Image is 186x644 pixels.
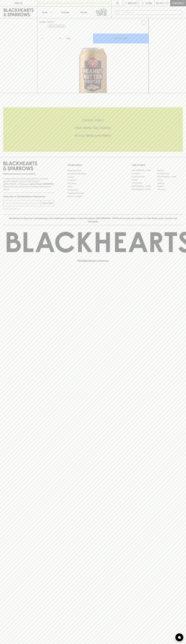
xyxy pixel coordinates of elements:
[68,182,119,185] a: Gift Cards
[178,636,181,639] img: bubble-icon
[3,195,54,198] p: Subscribe to The Blackhearts Newsletter
[93,34,149,43] button: ADD TO CART
[167,2,168,4] p: 0
[156,2,162,5] p: $0.00
[132,188,157,191] a: [GEOGRAPHIC_DATA]
[42,202,53,205] p: SUBSCRIBE
[157,185,183,188] a: Prahran
[132,169,157,172] a: [GEOGRAPHIC_DATA]
[5,217,181,223] p: Blackhearts & Sparrows acknowledges the traditional Custodians of land throughout [GEOGRAPHIC_DAT...
[68,175,119,178] a: Careers
[5,201,41,205] input: e.g. jane@blackheartsandsparrows.com.au
[172,2,184,5] p: Checkout
[132,178,157,182] a: Elwood
[132,175,157,178] a: Brunswick West
[68,169,119,172] a: Bottle Drop FAQ's
[48,21,53,23] a: SHOP
[68,188,119,191] a: Privacy Policy
[41,200,54,206] button: SUBSCRIBE
[14,2,23,5] p: FIND US
[61,11,69,14] p: Tastings
[42,11,47,14] p: Shop
[140,19,147,26] button: Add to wishlist
[157,178,183,182] a: Fitzroy
[66,37,70,40] p: Can
[3,208,54,210] p: We will never spam you
[68,172,119,175] a: Business & Bulk Gifting
[65,36,93,41] div: Can
[132,164,183,167] p: OUR STORES
[56,6,74,18] a: Tastings
[68,192,119,195] a: Shipping Information
[3,126,183,130] h5: Uber Same-Day Delivery
[157,188,183,191] a: Thornbury
[68,164,119,167] p: OTHER AREAS
[48,25,65,28] button: Add to wishlist
[74,6,93,18] a: Stores
[157,182,183,185] a: Geelong
[39,21,46,23] a: HOME
[68,179,119,182] a: Contact Us
[3,133,183,138] h5: Across Melbourne Metro
[128,2,138,5] p: Wishlist
[80,11,87,14] p: Stores
[145,2,152,5] p: Login
[68,185,119,188] a: FAQ's
[3,107,183,152] div: Call to action block
[121,10,181,15] input: Try "Pinot noir"
[157,169,183,172] a: Braddon
[114,37,128,40] p: ADD TO CART
[157,175,183,178] a: [GEOGRAPHIC_DATA]
[157,172,183,175] a: Brunswick East
[68,195,119,198] a: Terms & Conditions
[37,6,56,18] button: Shop
[3,173,54,175] p: Sibling owned and run since [DATE]
[37,27,149,93] img: 70938.png
[132,185,157,188] a: [GEOGRAPHIC_DATA]
[29,183,54,185] strong: Liquor License #32064953
[3,177,54,191] p: It is against the law to sell or supply alcohol to, or to obtain alcohol on behalf of a person un...
[132,172,157,175] a: Brunswick
[3,118,183,122] h5: Click & Collect
[132,182,157,185] a: Fitzroy North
